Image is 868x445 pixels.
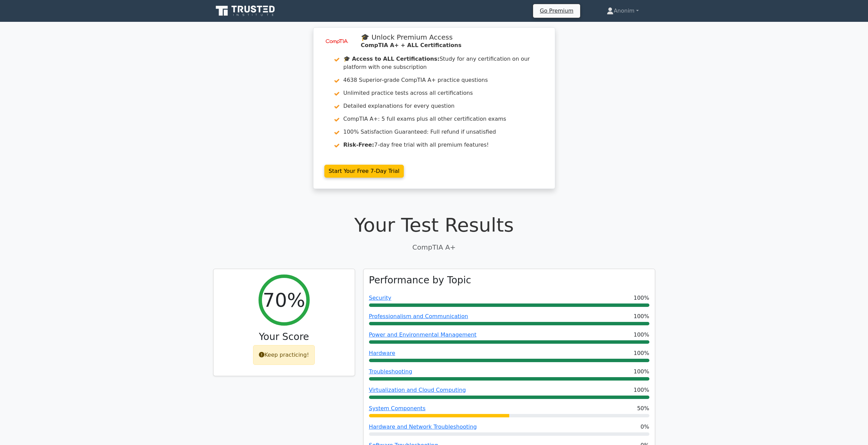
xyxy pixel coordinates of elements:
h1: Your Test Results [213,213,655,236]
a: Start Your Free 7-Day Trial [324,165,404,178]
h3: Your Score [219,331,349,343]
span: 100% [634,386,649,394]
span: 100% [634,312,649,321]
a: Hardware and Network Troubleshooting [369,424,477,430]
span: 0% [641,423,649,431]
h2: 70% [263,288,305,311]
span: 100% [634,294,649,302]
span: 100% [634,349,649,357]
a: Hardware [369,350,395,356]
a: Power and Environmental Management [369,331,477,338]
span: 100% [634,368,649,376]
span: 100% [634,331,649,339]
a: Professionalism and Communication [369,313,468,320]
p: CompTIA A+ [213,242,655,252]
a: Security [369,295,392,301]
div: Keep practicing! [253,345,315,365]
a: Go Premium [536,6,577,15]
a: Virtualization and Cloud Computing [369,387,466,393]
span: 50% [637,404,649,413]
h3: Performance by Topic [369,275,471,286]
a: Troubleshooting [369,368,412,375]
a: Anonim [590,4,655,18]
a: System Components [369,405,426,412]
